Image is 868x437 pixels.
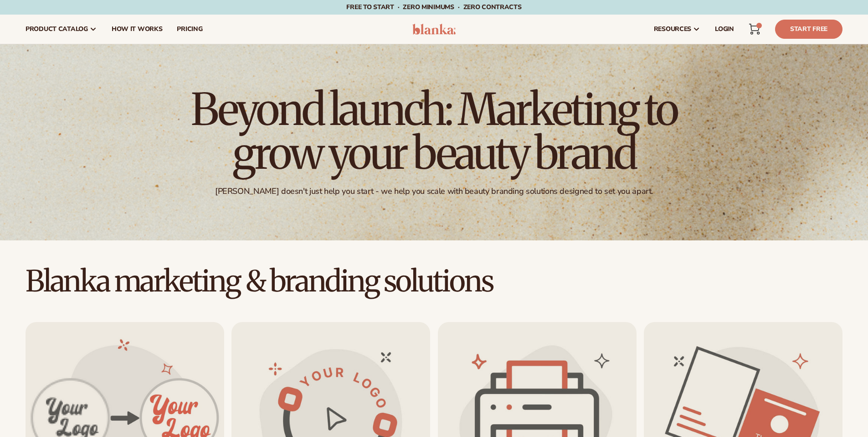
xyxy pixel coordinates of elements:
[647,15,708,44] a: resources
[177,26,202,33] span: pricing
[759,23,759,28] span: 3
[412,24,456,35] img: logo
[184,88,685,175] h1: Beyond launch: Marketing to grow your beauty brand
[18,15,104,44] a: product catalog
[215,186,653,197] div: [PERSON_NAME] doesn't just help you start - we help you scale with beauty branding solutions desi...
[708,15,741,44] a: LOGIN
[112,26,163,33] span: How It Works
[775,20,842,39] a: Start Free
[715,26,734,33] span: LOGIN
[26,26,88,33] span: product catalog
[654,26,691,33] span: resources
[104,15,170,44] a: How It Works
[169,15,210,44] a: pricing
[346,3,521,11] span: Free to start · ZERO minimums · ZERO contracts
